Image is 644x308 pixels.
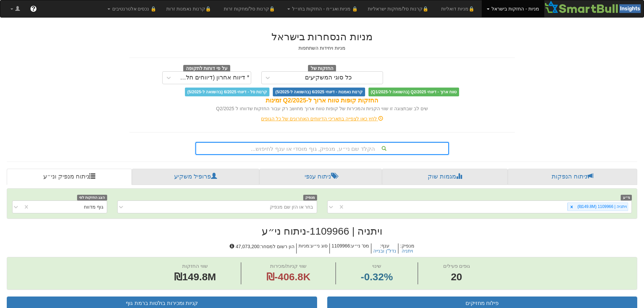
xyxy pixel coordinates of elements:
a: מגמות שוק [382,169,507,185]
h5: מס' ני״ע : 1109966 [329,243,371,254]
a: 🔒 מניות ואג״ח - החזקות בחו״ל [282,0,363,17]
span: על פי דוחות לתקופה [183,65,230,72]
h5: מנפיק : [398,243,416,254]
h5: סוג ני״ע : מניות [296,243,329,254]
a: 🔒קרנות סל/מחקות זרות [219,0,282,17]
a: ניתוח מנפיק וני״ע [7,169,132,185]
span: -0.32% [361,270,393,284]
div: גוף מדווח [84,204,103,210]
a: ניתוח הנפקות [508,169,637,185]
span: מנפיק [303,195,317,200]
h3: פילוח מחזיקים [333,300,632,306]
div: החזקות קופות טווח ארוך ל-Q2/2025 זמינות [129,96,515,105]
h5: ענף : [371,243,398,254]
div: הקלד שם ני״ע, מנפיק, גוף מוסדי או ענף לחיפוש... [196,143,448,154]
span: גופים פעילים [443,263,470,269]
img: Smartbull [544,0,644,14]
button: נדל"ן ובנייה [373,248,396,254]
span: 20 [443,270,470,284]
a: 🔒קרנות נאמנות זרות [161,0,219,17]
a: 🔒מניות דואליות [436,0,482,17]
a: פרופיל משקיע [132,169,259,185]
h5: הון רשום למסחר : 47,073,200 [228,243,296,254]
span: שינוי [372,263,381,269]
span: ני״ע [621,195,632,200]
div: שים לב שבתצוגה זו שווי הקניות והמכירות של קופות טווח ארוך מחושב רק עבור החזקות שדווחו ל Q2/2025 [129,105,515,112]
span: שווי קניות/מכירות [270,263,306,269]
span: שווי החזקות [182,263,208,269]
span: קרנות נאמנות - דיווחי 6/2025 (בהשוואה ל-5/2025) [273,88,365,96]
h3: קניות ומכירות בולטות ברמת גוף [12,300,312,306]
div: ויתניה | 1109966 (₪149.8M) [575,203,628,211]
span: ₪-406.8K [266,271,311,282]
a: מניות - החזקות בישראל [482,0,544,17]
button: ויתניה [402,248,413,254]
span: הצג החזקות לפי [77,195,107,200]
div: כל סוגי המשקיעים [305,74,352,81]
a: ? [25,0,42,17]
a: 🔒קרנות סל/מחקות ישראליות [363,0,436,17]
span: החזקות של [308,65,336,72]
h2: מניות הנסחרות בישראל [129,31,515,42]
div: בחר או הזן שם מנפיק [270,204,313,210]
span: קרנות סל - דיווחי 6/2025 (בהשוואה ל-5/2025) [185,88,269,96]
h2: ויתניה | 1109966 - ניתוח ני״ע [7,226,637,237]
h5: מניות ויחידות השתתפות [129,46,515,51]
span: טווח ארוך - דיווחי Q2/2025 (בהשוואה ל-Q1/2025) [368,88,459,96]
a: ניתוח ענפי [259,169,382,185]
span: ₪149.8M [174,271,216,282]
span: ? [31,5,35,12]
div: לחץ כאן לצפייה בתאריכי הדיווחים האחרונים של כל הגופים [124,115,520,122]
a: 🔒 נכסים אלטרנטיבים [102,0,162,17]
div: * דיווח אחרון (דיווחים חלקיים) [176,74,249,81]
